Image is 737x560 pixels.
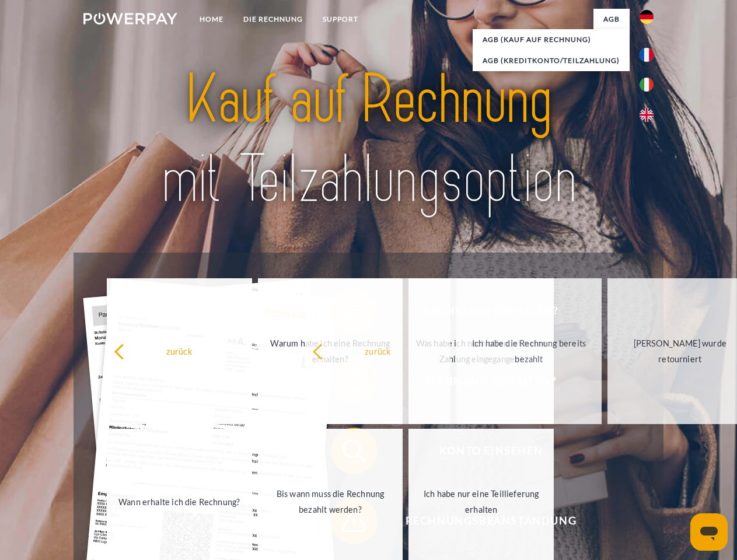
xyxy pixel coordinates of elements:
[640,10,654,24] img: de
[640,78,654,92] img: it
[473,50,630,71] a: AGB (Kreditkonto/Teilzahlung)
[690,513,728,551] iframe: Schaltfläche zum Öffnen des Messaging-Fensters
[640,48,654,62] img: fr
[190,9,233,30] a: Home
[265,486,396,517] div: Bis wann muss die Rechnung bezahlt werden?
[114,343,245,359] div: zurück
[111,56,626,223] img: title-powerpay_de.svg
[463,335,595,367] div: Ich habe die Rechnung bereits bezahlt
[265,335,396,367] div: Warum habe ich eine Rechnung erhalten?
[473,29,630,50] a: AGB (Kauf auf Rechnung)
[415,486,547,517] div: Ich habe nur eine Teillieferung erhalten
[312,343,443,359] div: zurück
[593,9,630,30] a: agb
[114,494,245,509] div: Wann erhalte ich die Rechnung?
[640,108,654,122] img: en
[83,13,177,24] img: logo-powerpay-white.svg
[313,9,368,30] a: SUPPORT
[233,9,313,30] a: DIE RECHNUNG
